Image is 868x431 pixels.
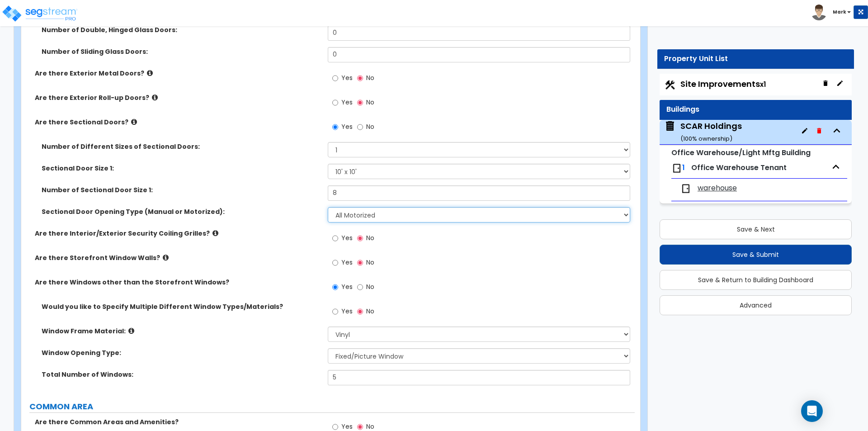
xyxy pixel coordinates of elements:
i: click for more info! [163,254,169,261]
div: Property Unit List [664,54,847,64]
b: Mark [833,9,846,15]
small: x1 [760,80,766,89]
span: No [366,422,374,431]
span: Yes [341,422,353,431]
input: Yes [332,282,338,292]
span: Yes [341,122,353,131]
img: door.png [680,183,691,194]
input: No [357,233,363,243]
label: Sectional Door Size 1: [42,164,321,173]
label: Window Opening Type: [42,348,321,357]
input: Yes [332,307,338,317]
span: Site Improvements [680,78,766,90]
button: Advanced [660,295,852,315]
input: No [357,98,363,108]
span: No [366,307,374,316]
label: Are there Exterior Metal Doors? [35,69,321,78]
label: Are there Sectional Doors? [35,118,321,127]
label: Are there Windows other than the Storefront Windows? [35,278,321,287]
i: click for more info! [128,327,134,334]
button: Save & Submit [660,245,852,265]
button: Save & Next [660,219,852,239]
label: Number of Double, Hinged Glass Doors: [42,25,321,34]
input: No [357,258,363,268]
small: Office Warehouse/Light Mftg Building [671,147,811,158]
span: warehouse [698,183,737,194]
input: No [357,73,363,83]
img: Construction.png [664,79,676,91]
label: Are there Interior/Exterior Security Coiling Grilles? [35,229,321,238]
label: Number of Different Sizes of Sectional Doors: [42,142,321,151]
small: ( 100 % ownership) [680,134,732,143]
label: COMMON AREA [29,401,635,412]
input: Yes [332,122,338,132]
span: Yes [341,98,353,107]
span: Yes [341,307,353,316]
input: No [357,122,363,132]
input: Yes [332,233,338,243]
img: avatar.png [811,5,827,20]
input: Yes [332,98,338,108]
label: Are there Exterior Roll-up Doors? [35,93,321,102]
label: Would you like to Specify Multiple Different Window Types/Materials? [42,302,321,311]
label: Total Number of Windows: [42,370,321,379]
span: No [366,258,374,267]
label: Sectional Door Opening Type (Manual or Motorized): [42,207,321,216]
label: Are there Common Areas and Amenities? [35,417,321,426]
span: Yes [341,258,353,267]
input: Yes [332,73,338,83]
span: No [366,282,374,291]
span: Yes [341,233,353,242]
div: Buildings [666,104,845,115]
img: door.png [671,163,682,174]
input: No [357,307,363,317]
span: No [366,73,374,82]
span: No [366,98,374,107]
span: Office Warehouse Tenant [691,162,787,173]
span: Yes [341,282,353,291]
div: Open Intercom Messenger [801,400,823,422]
label: Number of Sectional Door Size 1: [42,185,321,194]
span: SCAR Holdings [664,120,742,143]
label: Number of Sliding Glass Doors: [42,47,321,56]
label: Window Frame Material: [42,327,321,336]
img: building.svg [664,120,676,132]
input: No [357,282,363,292]
div: SCAR Holdings [680,120,742,143]
button: Save & Return to Building Dashboard [660,270,852,290]
label: Are there Storefront Window Walls? [35,253,321,262]
i: click for more info! [147,70,153,76]
i: click for more info! [131,118,137,125]
span: Yes [341,73,353,82]
span: No [366,122,374,131]
i: click for more info! [212,230,218,237]
input: Yes [332,258,338,268]
img: logo_pro_r.png [1,5,78,23]
span: 1 [682,162,685,173]
span: No [366,233,374,242]
i: click for more info! [152,94,158,101]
